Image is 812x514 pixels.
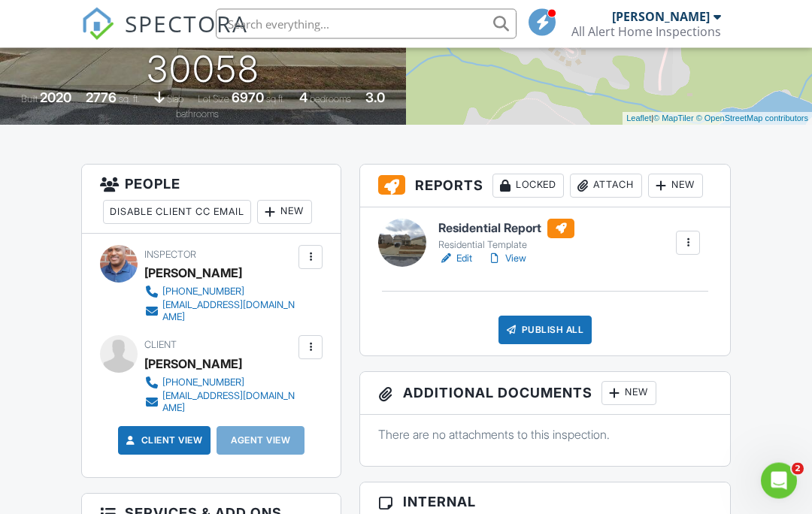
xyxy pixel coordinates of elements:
[601,382,656,406] div: New
[123,434,203,449] a: Client View
[623,113,812,125] div: |
[81,20,248,52] a: SPECTORA
[144,391,295,415] a: [EMAIL_ADDRESS][DOMAIN_NAME]
[498,316,592,345] div: Publish All
[167,94,183,105] span: slab
[648,174,703,198] div: New
[612,9,710,24] div: [PERSON_NAME]
[266,94,285,105] span: sq.ft.
[103,201,251,225] div: Disable Client CC Email
[144,340,177,351] span: Client
[86,90,117,106] div: 2776
[119,94,140,105] span: sq. ft.
[40,90,71,106] div: 2020
[125,8,248,39] span: SPECTORA
[438,219,574,252] a: Residential Report Residential Template
[653,114,694,123] a: © MapTiler
[571,24,721,39] div: All Alert Home Inspections
[232,90,264,106] div: 6970
[492,174,564,198] div: Locked
[162,300,295,324] div: [EMAIL_ADDRESS][DOMAIN_NAME]
[144,376,295,391] a: [PHONE_NUMBER]
[81,8,114,41] img: The Best Home Inspection Software - Spectora
[438,219,574,239] h6: Residential Report
[198,94,229,105] span: Lot Size
[176,109,219,120] span: bathrooms
[21,94,38,105] span: Built
[626,114,651,123] a: Leaflet
[162,377,244,389] div: [PHONE_NUMBER]
[299,90,308,106] div: 4
[144,285,295,300] a: [PHONE_NUMBER]
[438,252,472,267] a: Edit
[257,201,312,225] div: New
[144,262,242,285] div: [PERSON_NAME]
[438,240,574,252] div: Residential Template
[365,90,385,106] div: 3.0
[378,427,712,443] p: There are no attachments to this inspection.
[144,249,196,261] span: Inspector
[162,391,295,415] div: [EMAIL_ADDRESS][DOMAIN_NAME]
[162,286,244,298] div: [PHONE_NUMBER]
[761,463,797,499] iframe: Intercom live chat
[487,252,526,267] a: View
[144,300,295,324] a: [EMAIL_ADDRESS][DOMAIN_NAME]
[144,353,242,376] div: [PERSON_NAME]
[570,174,642,198] div: Attach
[360,165,730,208] h3: Reports
[696,114,808,123] a: © OpenStreetMap contributors
[82,165,341,234] h3: People
[792,463,804,475] span: 2
[360,373,730,416] h3: Additional Documents
[216,9,517,39] input: Search everything...
[310,94,351,105] span: bedrooms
